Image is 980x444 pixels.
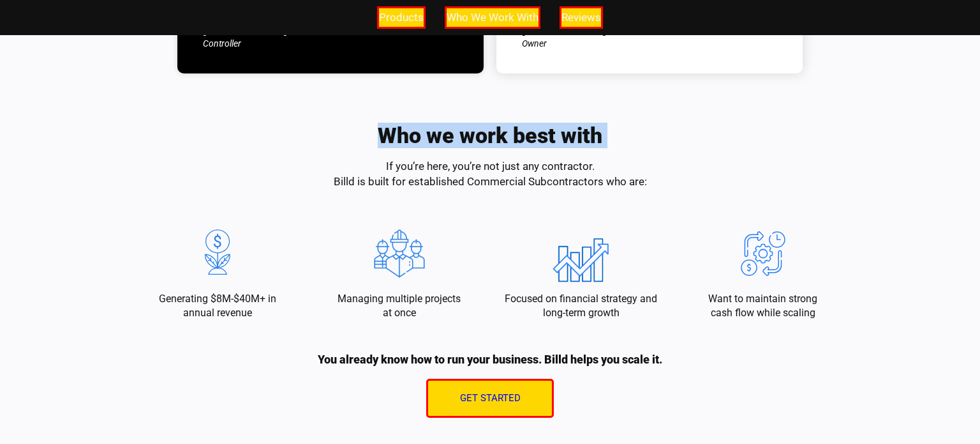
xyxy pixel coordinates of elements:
[522,25,777,36] div: [PERSON_NAME]
[377,6,426,29] a: Products
[334,159,647,190] p: If you’re here, you’re not just any contractor. Billd is built for established Commercial Subcont...
[334,292,464,321] p: Managing multiple projects at once
[697,292,828,321] p: Want to maintain strong cash flow while scaling
[561,8,601,27] span: Reviews
[203,25,458,36] div: [PERSON_NAME]
[560,6,603,29] a: Reviews
[522,39,777,48] div: Owner
[379,8,424,27] span: Products
[152,292,283,321] p: Generating $8M-$40M+ in annual revenue
[318,353,662,367] p: You already know how to run your business. Billd helps you scale it.
[460,394,521,403] span: Get Started
[445,6,540,29] a: Who We Work With
[378,125,602,146] h2: Who we work best with
[447,8,538,27] span: Who We Work With
[496,292,665,321] p: Focused on financial strategy and long-term growth
[203,39,458,48] div: Controller
[426,379,554,418] a: Get Started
